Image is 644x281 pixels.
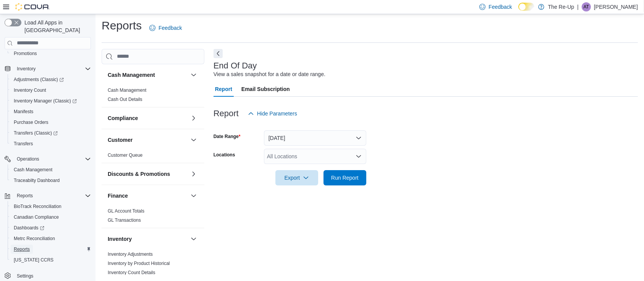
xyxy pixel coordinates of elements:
button: Traceabilty Dashboard [8,175,94,186]
a: Inventory Count Details [108,270,155,275]
span: Cash Management [108,87,146,93]
button: Reports [14,191,36,200]
button: Cash Management [189,70,198,80]
span: Transfers [11,139,91,148]
button: Operations [14,154,42,164]
div: Customer [102,151,204,163]
p: | [577,2,579,11]
a: Traceabilty Dashboard [11,176,63,185]
span: Inventory Count [11,86,91,95]
span: Reports [14,191,91,200]
button: Customer [189,135,198,145]
button: Open list of options [356,153,362,159]
button: Promotions [8,48,94,59]
span: BioTrack Reconciliation [11,202,91,211]
span: Cash Management [14,167,52,173]
button: Compliance [108,114,188,122]
button: Inventory [2,63,94,74]
a: Dashboards [11,223,47,232]
span: Transfers (Classic) [11,128,91,138]
span: Run Report [331,174,359,182]
span: Inventory [14,64,91,73]
span: Promotions [14,50,37,57]
button: Metrc Reconciliation [8,233,94,244]
button: Finance [189,191,198,200]
span: Operations [14,154,91,164]
span: Purchase Orders [11,118,91,127]
h3: Cash Management [108,71,155,79]
span: Metrc Reconciliation [11,234,91,243]
button: Next [214,49,223,58]
a: Inventory by Product Historical [108,261,170,266]
a: Inventory Adjustments [108,252,153,257]
span: Traceabilty Dashboard [11,176,91,185]
a: Settings [14,271,36,281]
h3: Customer [108,136,133,144]
p: The Re-Up [548,2,574,11]
h3: Discounts & Promotions [108,170,170,178]
span: Email Subscription [241,81,290,97]
span: Reports [11,245,91,254]
a: Promotions [11,49,40,58]
span: Inventory by Product Historical [108,260,170,266]
button: Discounts & Promotions [108,170,188,178]
span: GL Account Totals [108,208,144,214]
a: Transfers (Classic) [11,128,61,138]
button: Inventory Count [8,85,94,96]
button: Compliance [189,114,198,123]
span: Adjustments (Classic) [14,76,64,83]
a: [US_STATE] CCRS [11,255,57,265]
button: Inventory [189,234,198,244]
button: [DATE] [264,130,366,146]
span: Cash Management [11,165,91,174]
a: Adjustments (Classic) [8,74,94,85]
button: Discounts & Promotions [189,169,198,179]
span: Feedback [489,3,512,11]
label: Locations [214,152,235,158]
span: Canadian Compliance [14,214,59,220]
a: GL Transactions [108,218,141,223]
span: [US_STATE] CCRS [14,257,53,263]
h3: Compliance [108,114,138,122]
button: Cash Management [108,71,188,79]
span: Traceabilty Dashboard [14,177,60,184]
a: Purchase Orders [11,118,52,127]
span: Manifests [11,107,91,116]
a: Reports [11,245,33,254]
button: Hide Parameters [245,106,300,121]
span: Adjustments (Classic) [11,75,91,84]
button: Run Report [324,170,366,185]
span: Inventory Count Details [108,270,155,276]
button: Finance [108,192,188,200]
p: [PERSON_NAME] [594,2,638,11]
span: Settings [14,271,91,280]
button: Inventory [14,64,39,73]
span: Metrc Reconciliation [14,236,55,242]
span: AT [584,2,589,11]
button: Reports [8,244,94,255]
span: Feedback [159,24,182,32]
span: Dashboards [11,223,91,232]
a: Manifests [11,107,36,116]
span: Inventory Count [14,87,46,93]
span: Inventory [17,66,36,72]
span: Dashboards [14,225,44,231]
h3: Finance [108,192,128,200]
a: Feedback [146,20,185,36]
button: Canadian Compliance [8,212,94,223]
button: Purchase Orders [8,117,94,128]
button: Customer [108,136,188,144]
span: Transfers [14,141,33,147]
span: Promotions [11,49,91,58]
span: Dark Mode [518,11,519,11]
div: Cash Management [102,86,204,107]
span: Canadian Compliance [11,213,91,222]
a: Cash Management [11,165,55,174]
a: Inventory Count [11,86,49,95]
h3: Report [214,109,239,118]
button: BioTrack Reconciliation [8,201,94,212]
span: Washington CCRS [11,255,91,265]
button: Transfers [8,138,94,149]
a: Inventory Manager (Classic) [8,96,94,106]
div: View a sales snapshot for a date or date range. [214,70,325,78]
